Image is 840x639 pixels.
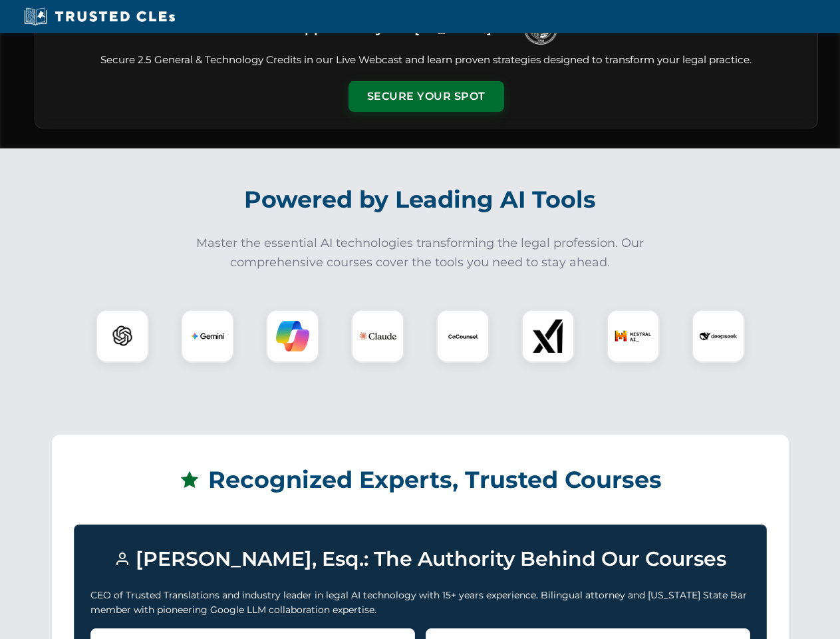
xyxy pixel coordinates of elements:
[615,318,652,355] img: Mistral AI Logo
[276,319,309,353] img: Copilot Logo
[521,310,575,363] div: xAI
[90,541,750,577] h3: [PERSON_NAME], Esq.: The Authority Behind Our Courses
[103,317,142,355] img: ChatGPT Logo
[351,310,404,363] div: Claude
[74,457,767,503] h2: Recognized Experts, Trusted Courses
[446,319,480,353] img: CoCounsel Logo
[607,310,660,363] div: Mistral AI
[359,318,396,355] img: Claude Logo
[90,588,750,618] p: CEO of Trusted Translations and industry leader in legal AI technology with 15+ years experience....
[51,53,801,68] p: Secure 2.5 General & Technology Credits in our Live Webcast and learn proven strategies designed ...
[531,319,565,353] img: xAI Logo
[436,310,490,363] div: CoCounsel
[349,81,504,112] button: Secure Your Spot
[96,310,149,363] div: ChatGPT
[20,7,179,27] img: Trusted CLEs
[266,310,319,363] div: Copilot
[191,319,224,353] img: Gemini Logo
[181,310,234,363] div: Gemini
[692,310,745,363] div: DeepSeek
[700,318,737,355] img: DeepSeek Logo
[52,176,789,223] h2: Powered by Leading AI Tools
[188,234,653,272] p: Master the essential AI technologies transforming the legal profession. Our comprehensive courses...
